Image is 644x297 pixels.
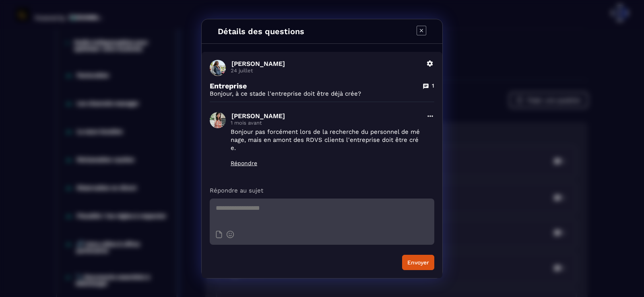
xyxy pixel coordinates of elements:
[231,60,421,68] p: [PERSON_NAME]
[231,68,421,74] p: 24 juillet
[210,82,247,90] p: Entreprise
[231,160,421,166] p: Répondre
[402,255,434,270] button: Envoyer
[210,186,434,195] p: Répondre au sujet
[432,82,434,90] p: 1
[210,90,434,98] p: Bonjour, à ce stade l'entreprise doit être déjà crée?
[231,112,421,120] p: [PERSON_NAME]
[231,128,421,152] p: Bonjour pas forcément lors de la recherche du personnel de ménage, mais en amont des RDVS clients...
[231,120,421,126] p: 1 mois avant
[218,27,304,36] h4: Détails des questions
